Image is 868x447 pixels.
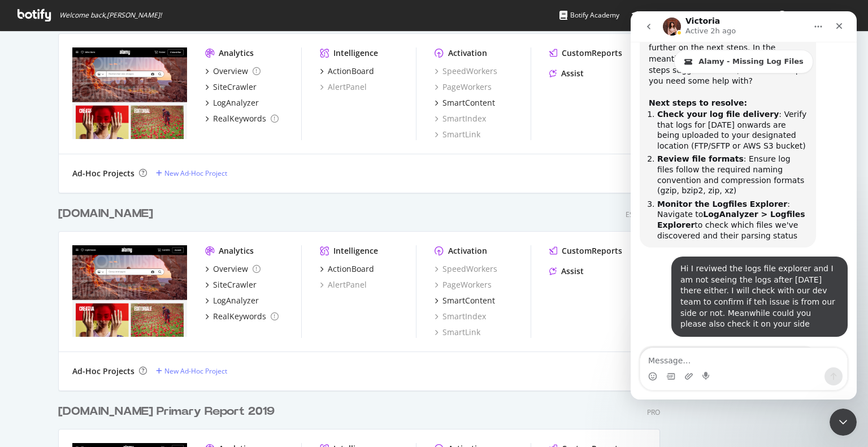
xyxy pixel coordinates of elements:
div: Activation [448,245,487,257]
b: LogAnalyzer > Logfiles Explorer [27,198,175,218]
div: Analytics [219,245,254,257]
button: Gif picker [36,361,45,370]
div: New Ad-Hoc Project [164,366,227,376]
a: SmartContent [435,97,495,109]
span: Welcome back, [PERSON_NAME] ! [59,11,162,20]
div: Victoria says… [9,335,217,401]
iframe: Intercom live chat [830,409,857,436]
button: Upload attachment [54,361,63,370]
a: LogAnalyzer [205,295,259,306]
div: Hi I reviwed the logs file explorer and I am not seeing the logs after [DATE] there either. I wil... [50,252,208,319]
li: : Verify that logs for [DATE] onwards are being uploaded to your designated location (FTP/SFTP or... [27,98,176,140]
a: ActionBoard [320,66,374,77]
div: Overview [213,66,248,77]
div: SmartLink [435,327,480,338]
div: Ad-Hoc Projects [72,366,134,377]
div: Assist [561,68,584,79]
a: PageWorkers [435,279,492,290]
div: Rini says… [9,245,217,335]
a: [DOMAIN_NAME] [58,206,158,222]
a: [DOMAIN_NAME] Primary Report 2019 [58,403,279,420]
div: Overview [213,263,248,275]
div: New Ad-Hoc Project [164,168,227,178]
div: Intelligence [333,245,378,257]
div: Analytics [219,47,254,59]
div: Botify Academy [559,10,619,21]
a: New Ad-Hoc Project [156,366,227,376]
b: Monitor the Logfiles Explorer [27,188,157,197]
div: [DOMAIN_NAME] Primary Report 2019 [58,403,275,420]
a: Assist [549,266,584,277]
li: : Navigate to to check which files we've discovered and their parsing status [27,188,176,229]
b: Next steps to resolve: [18,87,116,96]
div: LogAnalyzer [213,97,259,109]
button: Emoji picker [18,361,27,370]
a: AlertPanel [320,279,367,290]
iframe: Intercom live chat [631,11,857,400]
a: SpeedWorkers [435,66,497,77]
b: Check your log file delivery [27,98,148,107]
div: Knowledge Base [632,10,698,21]
a: LogAnalyzer [205,97,259,109]
a: RealKeywords [205,113,279,124]
textarea: Message… [10,337,216,356]
a: RealKeywords [205,311,279,322]
div: SiteCrawler [213,279,257,290]
a: SmartContent [435,295,495,306]
a: CustomReports [549,47,622,59]
div: Essential [626,210,660,219]
span: Rini Chandra [791,10,844,20]
div: Assist [561,266,584,277]
a: Overview [205,263,261,275]
a: SmartLink [435,129,480,140]
button: Send a message… [194,356,212,374]
div: RealKeywords [213,311,266,322]
li: : Ensure log files follow the required naming convention and compression formats (gzip, bzip2, zi... [27,142,176,184]
a: PageWorkers [435,81,492,93]
div: Sure thing! I've created a ticket with our support team to investigate the issue and I'll let you... [9,335,185,392]
b: Review file formats [27,143,113,152]
div: ActionBoard [328,66,374,77]
div: CustomReports [562,47,622,59]
a: AlertPanel [320,81,367,93]
a: SpeedWorkers [435,263,497,275]
a: ActionBoard [320,263,374,275]
div: [DOMAIN_NAME] [58,206,153,222]
button: [PERSON_NAME] [769,6,862,24]
div: LogAnalyzer [213,295,259,306]
div: SmartContent [442,97,495,109]
a: New Ad-Hoc Project [156,168,227,178]
div: SiteCrawler [213,81,257,93]
a: CustomReports [549,245,622,257]
div: Hi I reviwed the logs file explorer and I am not seeing the logs after [DATE] there either. I wil... [41,245,217,326]
a: SmartIndex [435,113,486,124]
img: alamy.it [72,245,187,337]
a: SmartIndex [435,311,486,322]
div: ActionBoard [328,263,374,275]
a: SiteCrawler [205,279,257,290]
div: SmartContent [442,295,495,306]
a: Assist [549,68,584,79]
div: Organizations [710,10,769,21]
img: alamyimages.fr [72,47,187,139]
div: Intelligence [333,47,378,59]
button: Start recording [72,361,81,370]
div: Ad-Hoc Projects [72,168,134,179]
div: Pro [647,407,660,417]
